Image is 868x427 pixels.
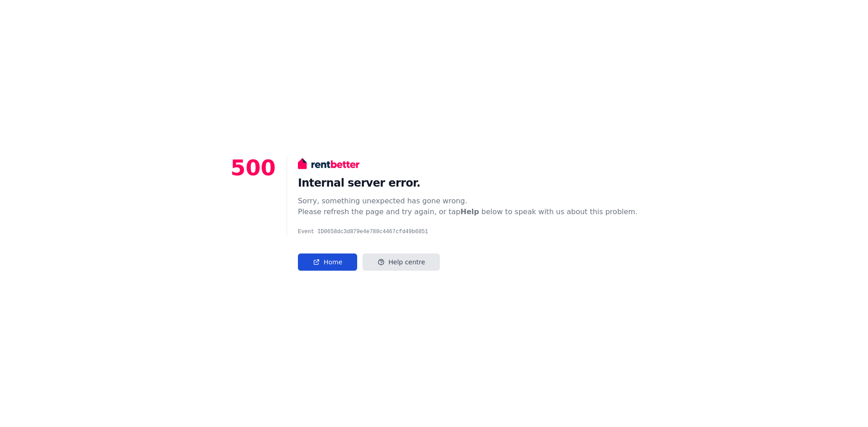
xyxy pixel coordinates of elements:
[298,253,357,271] a: Home
[298,228,637,235] pre: Event ID 0658dc3d879e4e788c4467cfd49b6851
[363,253,440,271] a: Help centre
[298,196,637,206] p: Sorry, something unexpected has gone wrong.
[298,206,637,217] p: Please refresh the page and try again, or tap below to speak with us about this problem.
[231,157,276,271] p: 500
[461,207,479,216] strong: Help
[298,176,637,190] h1: Internal server error.
[298,157,359,170] img: RentBetter logo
